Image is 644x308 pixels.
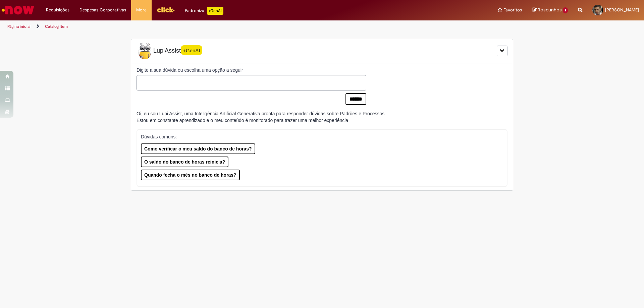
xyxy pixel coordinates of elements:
[131,39,513,63] div: LupiLupiAssist+GenAI
[7,24,31,29] a: Página inicial
[563,7,568,13] span: 1
[141,133,494,140] p: Dúvidas comuns:
[137,110,386,124] div: Oi, eu sou Lupi Assist, uma Inteligência Artificial Generativa pronta para responder dúvidas sobr...
[185,7,223,15] div: Padroniza
[141,157,228,167] button: O saldo do banco de horas reinicia?
[141,170,240,180] button: Quando fecha o mês no banco de horas?
[207,7,223,15] p: +GenAi
[157,5,175,15] img: click_logo_yellow_360x200.png
[45,24,68,29] a: Catalog Item
[137,43,153,59] img: Lupi
[605,7,639,13] span: [PERSON_NAME]
[181,45,202,55] span: +GenAI
[538,7,562,13] span: Rascunhos
[141,143,255,154] button: Como verificar o meu saldo do banco de horas?
[137,67,366,73] label: Digite a sua dúvida ou escolha uma opção a seguir
[79,7,126,13] span: Despesas Corporativas
[532,7,568,13] a: Rascunhos
[1,3,35,17] img: ServiceNow
[136,7,147,13] span: More
[503,7,522,13] span: Favoritos
[46,7,69,13] span: Requisições
[137,43,202,59] span: LupiAssist
[5,20,424,33] ul: Trilhas de página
